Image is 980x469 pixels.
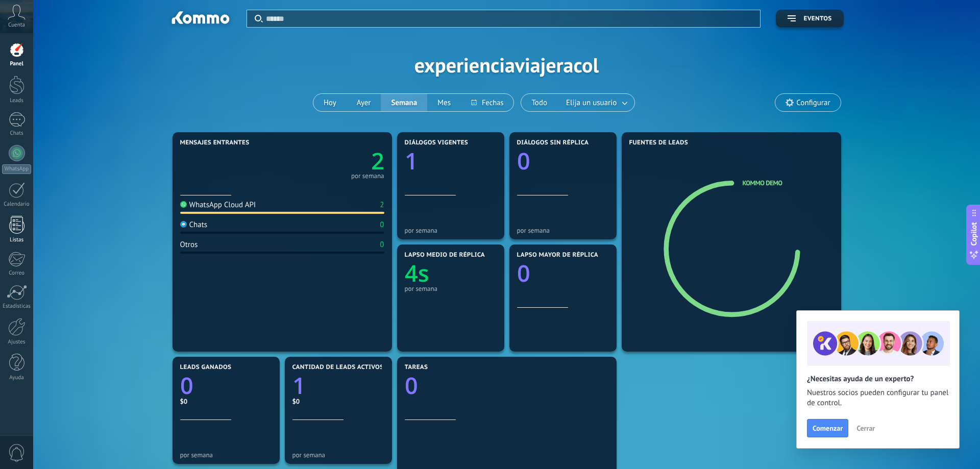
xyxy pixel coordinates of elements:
img: Chats [180,221,187,228]
button: Ayer [347,94,381,111]
button: Cerrar [852,421,879,436]
div: por semana [292,451,384,459]
button: Mes [427,94,461,111]
span: Diálogos vigentes [405,139,469,146]
div: WhatsApp Cloud API [180,200,256,210]
div: por semana [517,227,609,234]
div: Correo [2,270,32,277]
div: Listas [2,237,32,243]
div: Estadísticas [2,303,32,310]
div: por semana [351,174,384,179]
span: Comenzar [813,425,843,432]
a: 0 [405,370,609,401]
span: Nuestros socios pueden configurar tu panel de control. [807,388,949,408]
text: 4s [405,258,429,289]
button: Comenzar [807,419,848,437]
h2: ¿Necesitas ayuda de un experto? [807,374,949,384]
span: Copilot [969,222,979,245]
div: por semana [405,227,497,234]
span: Cantidad de leads activos [292,364,384,371]
span: Mensajes entrantes [180,139,250,146]
button: Eventos [776,10,843,28]
text: 0 [405,370,418,401]
a: 1 [292,370,384,401]
div: por semana [405,285,497,292]
div: Chats [2,130,32,137]
img: WhatsApp Cloud API [180,201,187,208]
div: Chats [180,220,208,230]
a: Kommo Demo [743,179,782,187]
span: Lapso medio de réplica [405,252,485,259]
text: 0 [180,370,193,401]
div: Panel [2,61,32,67]
span: Fuentes de leads [629,139,689,146]
a: 2 [282,145,384,177]
span: Diálogos sin réplica [517,139,589,146]
div: WhatsApp [2,164,31,174]
text: 1 [292,370,306,401]
button: Fechas [461,94,513,111]
button: Semana [381,94,427,111]
div: por semana [180,451,272,459]
div: Ayuda [2,375,32,381]
span: Elija un usuario [564,96,619,110]
span: Lapso mayor de réplica [517,252,598,259]
text: 0 [517,145,530,177]
div: Ajustes [2,339,32,345]
span: Configurar [796,98,830,107]
span: Eventos [803,15,831,22]
button: Hoy [313,94,347,111]
text: 1 [405,145,418,177]
span: Cuenta [8,22,25,29]
a: 0 [180,370,272,401]
div: Calendario [2,201,32,208]
span: Leads ganados [180,364,232,371]
div: 2 [380,200,384,210]
div: Leads [2,97,32,104]
button: Elija un usuario [557,94,634,111]
div: 0 [380,220,384,230]
div: 0 [380,240,384,250]
div: Otros [180,240,198,250]
div: $0 [180,397,272,406]
span: Tareas [405,364,428,371]
text: 2 [371,145,384,177]
button: Todo [521,94,557,111]
text: 0 [517,258,530,289]
div: $0 [292,397,384,406]
span: Cerrar [856,425,875,432]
